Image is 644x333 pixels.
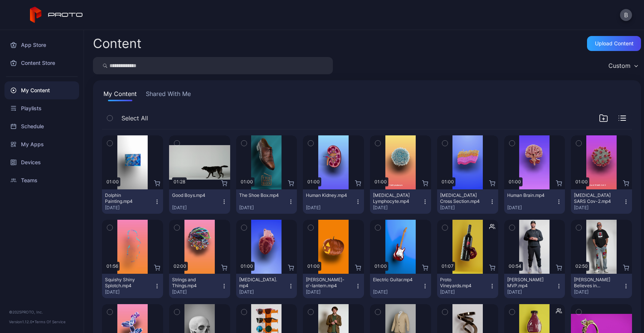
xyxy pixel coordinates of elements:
div: Custom [608,62,631,69]
button: Custom [605,57,641,74]
button: Proto Vineyards.mp4[DATE] [437,274,498,298]
div: [DATE] [239,289,288,295]
div: Howie Mandel Believes in Proto.mp4 [574,277,615,289]
a: My Content [4,81,79,99]
div: [DATE] [440,289,489,295]
button: Human Kidney.mp4[DATE] [303,189,364,214]
div: [DATE] [373,289,422,295]
a: Schedule [4,117,79,135]
button: Electric Guitar.mp4[DATE] [370,274,431,298]
button: B [620,9,632,21]
button: [MEDICAL_DATA] Lymphocyte.mp4[DATE] [370,189,431,214]
div: The Shoe Box.mp4 [239,192,280,198]
button: Dolphin Painting.mp4[DATE] [102,189,163,214]
div: [DATE] [574,289,623,295]
a: Devices [4,153,79,171]
div: [DATE] [507,289,556,295]
div: Human Kidney.mp4 [306,192,347,198]
a: App Store [4,36,79,54]
span: Version 1.12.0 • [9,319,34,324]
div: © 2025 PROTO, Inc. [9,309,75,315]
button: [PERSON_NAME] Believes in Proto.mp4[DATE] [571,274,632,298]
button: [PERSON_NAME]-o'-lantern.mp4[DATE] [303,274,364,298]
div: Content [93,37,141,50]
button: [MEDICAL_DATA] Cross Section.mp4[DATE] [437,189,498,214]
div: [DATE] [574,205,623,211]
button: The Shoe Box.mp4[DATE] [236,189,297,214]
div: Human Brain.mp4 [507,192,548,198]
a: Terms Of Service [34,319,66,324]
div: [DATE] [306,289,355,295]
div: [DATE] [507,205,556,211]
div: Covid-19 SARS Cov-2.mp4 [574,192,615,204]
div: [DATE] [172,289,221,295]
button: Human Brain.mp4[DATE] [504,189,565,214]
button: Strings and Things.mp4[DATE] [169,274,230,298]
div: [DATE] [373,205,422,211]
div: Human Heart.mp4 [239,277,280,289]
span: Select All [121,114,148,123]
div: Good Boys.mp4 [172,192,213,198]
button: Good Boys.mp4[DATE] [169,189,230,214]
button: Squishy Shiny Splotch.mp4[DATE] [102,274,163,298]
div: Strings and Things.mp4 [172,277,213,289]
button: [MEDICAL_DATA] SARS Cov-2.mp4[DATE] [571,189,632,214]
a: Teams [4,171,79,189]
div: [DATE] [239,205,288,211]
button: My Content [102,89,138,101]
a: Content Store [4,54,79,72]
a: Playlists [4,99,79,117]
button: Shared With Me [144,89,192,101]
div: [DATE] [172,205,221,211]
div: [DATE] [105,205,154,211]
div: Proto Vineyards.mp4 [440,277,481,289]
div: [DATE] [105,289,154,295]
div: Epidermis Cross Section.mp4 [440,192,481,204]
div: Squishy Shiny Splotch.mp4 [105,277,146,289]
div: Upload Content [595,40,634,46]
div: Electric Guitar.mp4 [373,277,414,283]
div: Dolphin Painting.mp4 [105,192,146,204]
div: Albert Pujols MVP.mp4 [507,277,548,289]
div: [DATE] [306,205,355,211]
div: T-Cell Lymphocyte.mp4 [373,192,414,204]
button: [MEDICAL_DATA].mp4[DATE] [236,274,297,298]
button: Upload Content [587,36,641,51]
div: [DATE] [440,205,489,211]
div: Jack-o'-lantern.mp4 [306,277,347,289]
a: My Apps [4,135,79,153]
button: [PERSON_NAME] MVP.mp4[DATE] [504,274,565,298]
